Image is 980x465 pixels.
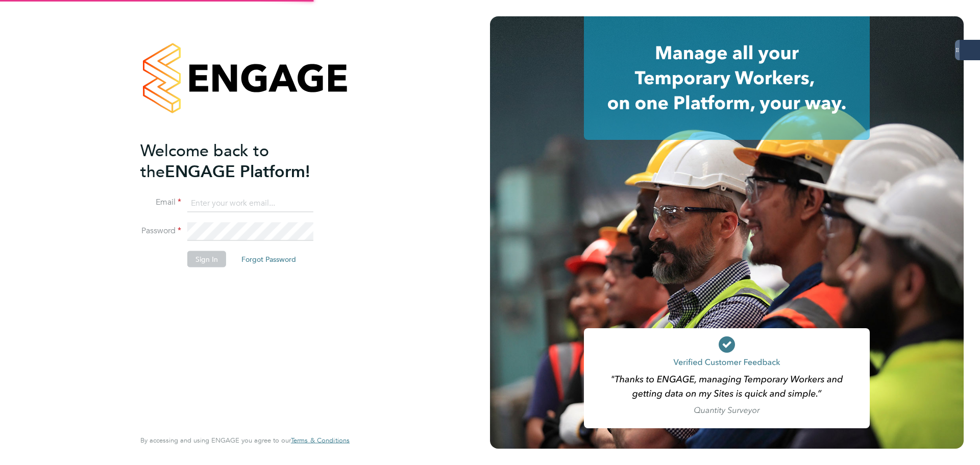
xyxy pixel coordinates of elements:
button: Sign In [187,251,226,267]
h2: ENGAGE Platform! [140,140,339,182]
label: Email [140,197,181,208]
label: Password [140,226,181,236]
input: Enter your work email... [187,194,313,212]
button: Forgot Password [233,251,304,267]
a: Terms & Conditions [291,436,350,445]
span: Welcome back to the [140,140,269,181]
span: By accessing and using ENGAGE you agree to our [140,436,350,445]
